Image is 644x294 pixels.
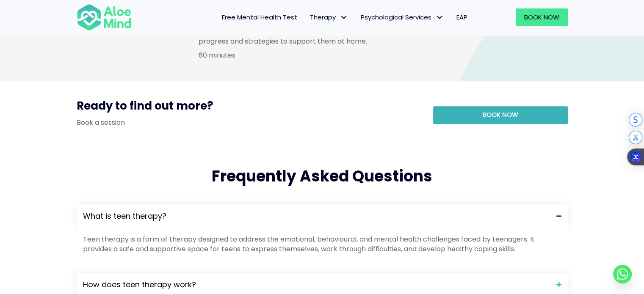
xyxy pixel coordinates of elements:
a: Psychological ServicesPsychological Services: submenu [354,8,450,26]
span: Therapy [310,13,348,22]
span: What is teen therapy? [83,211,550,222]
span: Book now [483,110,518,119]
img: Aloe mind Logo [77,3,132,31]
p: Book a session [77,118,420,127]
h3: Ready to find out more? [77,98,420,118]
a: Whatsapp [613,265,632,283]
p: Teen therapy is a form of therapy designed to address the emotional, behavioural, and mental heal... [83,234,561,254]
a: Book Now [516,8,568,26]
span: EAP [456,13,467,22]
p: 60 minutes [199,50,436,60]
span: Therapy: submenu [338,11,350,24]
a: TherapyTherapy: submenu [304,8,354,26]
a: Free Mental Health Test [216,8,304,26]
a: Book now [433,106,568,124]
span: Free Mental Health Test [222,13,297,22]
span: Psychological Services [361,13,444,22]
span: Frequently Asked Questions [212,165,432,187]
span: Psychological Services: submenu [434,11,446,24]
span: Book Now [524,13,559,22]
nav: Menu [143,8,474,26]
span: How does teen therapy work? [83,279,550,290]
a: EAP [450,8,474,26]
